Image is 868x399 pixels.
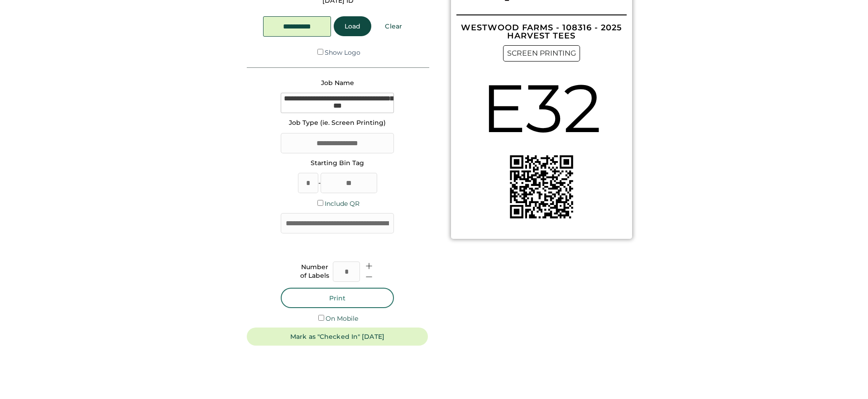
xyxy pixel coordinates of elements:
div: SCREEN PRINTING [503,45,580,62]
button: Mark as "Checked In" [DATE] [247,328,428,346]
div: - [318,179,321,188]
div: E32 [481,62,602,155]
div: Starting Bin Tag [311,159,364,168]
div: Job Type (ie. Screen Printing) [289,119,386,128]
div: WESTWOOD FARMS - 108316 - 2025 HARVEST TEES [456,24,627,40]
label: Show Logo [325,48,360,57]
label: Include QR [325,199,360,208]
button: Print [281,288,394,308]
div: Job Name [321,79,354,88]
label: On Mobile [326,314,358,323]
button: Clear [374,16,413,36]
div: Number of Labels [300,263,329,280]
button: Load [334,16,371,36]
